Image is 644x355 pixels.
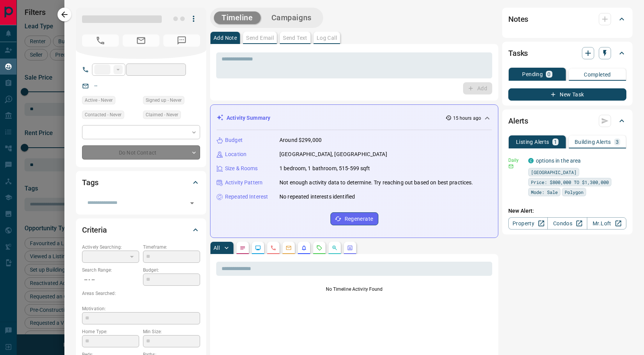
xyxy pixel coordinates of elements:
[516,139,549,145] p: Listing Alerts
[316,245,322,251] svg: Requests
[279,150,387,158] p: [GEOGRAPHIC_DATA], [GEOGRAPHIC_DATA]
[616,139,619,145] p: 3
[531,178,609,186] span: Price: $800,000 TO $1,300,000
[453,115,481,122] p: 15 hours ago
[264,11,319,24] button: Campaigns
[82,274,139,286] p: -- - --
[225,164,258,173] p: Size & Rooms
[82,176,98,189] h2: Tags
[82,224,107,236] h2: Criteria
[146,96,182,104] span: Signed up - Never
[143,244,200,251] p: Timeframe:
[82,305,200,312] p: Motivation:
[85,111,122,119] span: Contacted - Never
[187,198,197,208] button: Open
[584,72,611,77] p: Completed
[575,139,611,145] p: Building Alerts
[508,44,626,62] div: Tasks
[94,83,97,89] a: --
[225,179,263,187] p: Activity Pattern
[508,207,626,215] p: New Alert:
[508,112,626,130] div: Alerts
[279,193,355,201] p: No repeated interests identified
[270,245,276,251] svg: Calls
[508,115,528,127] h2: Alerts
[146,111,178,119] span: Claimed - Never
[163,34,200,47] span: No Number
[286,245,292,251] svg: Emails
[217,111,492,125] div: Activity Summary15 hours ago
[82,290,200,297] p: Areas Searched:
[508,217,548,230] a: Property
[225,193,268,201] p: Repeated Interest
[347,245,353,251] svg: Agent Actions
[528,158,534,163] div: condos.ca
[279,136,322,144] p: Around $299,000
[82,244,139,251] p: Actively Searching:
[508,47,528,59] h2: Tasks
[522,72,543,77] p: Pending
[531,168,577,176] span: [GEOGRAPHIC_DATA]
[332,245,338,251] svg: Opportunities
[85,96,113,104] span: Active - Never
[82,145,200,160] div: Do Not Contact
[547,217,587,230] a: Condos
[279,179,473,187] p: Not enough activity data to determine. Try reaching out based on best practices.
[227,114,270,122] p: Activity Summary
[214,35,237,41] p: Add Note
[587,217,626,230] a: Mr.Loft
[143,267,200,274] p: Budget:
[508,88,626,101] button: New Task
[547,72,550,77] p: 0
[82,267,139,274] p: Search Range:
[225,136,243,144] p: Budget
[82,173,200,192] div: Tags
[554,139,557,145] p: 1
[508,164,514,169] svg: Email
[214,245,220,251] p: All
[279,164,370,173] p: 1 bedroom, 1 bathroom, 515-599 sqft
[531,188,558,196] span: Mode: Sale
[82,221,200,239] div: Criteria
[508,13,528,25] h2: Notes
[301,245,307,251] svg: Listing Alerts
[216,286,492,293] p: No Timeline Activity Found
[82,328,139,335] p: Home Type:
[214,11,261,24] button: Timeline
[508,10,626,28] div: Notes
[123,34,159,47] span: No Email
[330,212,378,225] button: Regenerate
[82,34,119,47] span: No Number
[225,150,246,158] p: Location
[536,158,581,164] a: options in the area
[508,157,524,164] p: Daily
[240,245,246,251] svg: Notes
[565,188,583,196] span: Polygon
[255,245,261,251] svg: Lead Browsing Activity
[143,328,200,335] p: Min Size:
